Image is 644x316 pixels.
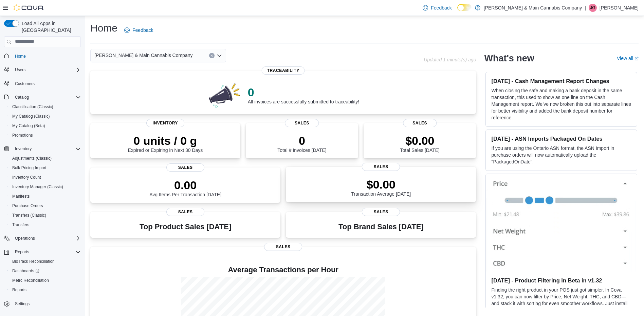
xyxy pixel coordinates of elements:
[12,93,32,101] button: Catalog
[12,145,81,153] span: Inventory
[12,79,81,88] span: Customers
[12,66,28,74] button: Users
[248,85,359,104] div: All invoices are successfully submitted to traceability!
[10,192,81,200] span: Manifests
[264,243,302,251] span: Sales
[277,134,326,147] p: 0
[12,165,47,171] span: Bulk Pricing Import
[7,266,84,276] a: Dashboards
[362,163,400,171] span: Sales
[351,178,411,197] div: Transaction Average [DATE]
[10,122,81,130] span: My Catalog (Beta)
[589,4,597,12] div: Julie Garcia
[10,164,49,172] a: Bulk Pricing Import
[15,81,35,86] span: Customers
[12,156,52,161] span: Adjustments (Classic)
[12,104,53,110] span: Classification (Classic)
[600,4,639,12] p: [PERSON_NAME]
[262,66,305,75] span: Traceability
[7,131,84,140] button: Promotions
[1,247,84,257] button: Reports
[12,248,81,256] span: Reports
[1,144,84,154] button: Inventory
[7,211,84,220] button: Transfers (Classic)
[166,208,204,216] span: Sales
[12,66,81,74] span: Users
[7,154,84,163] button: Adjustments (Classic)
[15,249,29,255] span: Reports
[15,95,29,100] span: Catalog
[15,146,32,152] span: Inventory
[10,221,81,229] span: Transfers
[248,85,359,99] p: 0
[590,4,595,12] span: JG
[12,234,81,242] span: Operations
[7,173,84,182] button: Inventory Count
[420,1,454,15] a: Feedback
[1,93,84,102] button: Catalog
[19,20,81,34] span: Load All Apps in [GEOGRAPHIC_DATA]
[149,178,221,197] div: Avg Items Per Transaction [DATE]
[7,182,84,192] button: Inventory Manager (Classic)
[10,183,81,191] span: Inventory Manager (Classic)
[15,54,26,59] span: Home
[149,178,221,192] p: 0.00
[12,80,37,88] a: Customers
[351,178,411,191] p: $0.00
[10,173,44,181] a: Inventory Count
[1,51,84,61] button: Home
[457,4,472,11] input: Dark Mode
[617,56,639,61] a: View allExternal link
[10,183,66,191] a: Inventory Manager (Classic)
[7,163,84,173] button: Bulk Pricing Import
[90,21,117,35] h1: Home
[10,192,32,200] a: Manifests
[338,223,424,231] h3: Top Brand Sales [DATE]
[7,285,84,295] button: Reports
[7,112,84,121] button: My Catalog (Classic)
[12,213,46,218] span: Transfers (Classic)
[484,53,534,64] h2: What's new
[12,287,26,293] span: Reports
[209,53,215,58] button: Clear input
[12,145,34,153] button: Inventory
[12,52,29,60] a: Home
[400,134,440,147] p: $0.00
[10,154,81,162] span: Adjustments (Classic)
[491,145,631,165] p: If you are using the Ontario ASN format, the ASN Import in purchase orders will now automatically...
[12,93,81,101] span: Catalog
[94,51,192,59] span: [PERSON_NAME] & Main Cannabis Company
[12,248,32,256] button: Reports
[10,267,81,275] span: Dashboards
[122,23,156,37] a: Feedback
[10,103,81,111] span: Classification (Classic)
[12,203,43,209] span: Purchase Orders
[12,123,45,129] span: My Catalog (Beta)
[10,103,56,111] a: Classification (Classic)
[12,259,55,264] span: BioTrack Reconciliation
[285,119,319,127] span: Sales
[10,211,81,219] span: Transfers (Classic)
[10,202,46,210] a: Purchase Orders
[15,301,30,307] span: Settings
[491,87,631,121] p: When closing the safe and making a bank deposit in the same transaction, this used to show as one...
[10,276,52,284] a: Metrc Reconciliation
[217,53,222,58] button: Open list of options
[491,277,631,284] h3: [DATE] - Product Filtering in Beta in v1.32
[10,164,81,172] span: Bulk Pricing Import
[132,27,153,34] span: Feedback
[277,134,326,153] div: Total # Invoices [DATE]
[12,175,41,180] span: Inventory Count
[10,131,36,139] a: Promotions
[10,267,42,275] a: Dashboards
[10,202,81,210] span: Purchase Orders
[585,4,586,12] p: |
[424,57,476,62] p: Updated 1 minute(s) ago
[12,52,81,60] span: Home
[10,276,81,284] span: Metrc Reconciliation
[12,299,81,308] span: Settings
[10,131,81,139] span: Promotions
[207,81,242,108] img: 0
[491,78,631,84] h3: [DATE] - Cash Management Report Changes
[166,163,204,172] span: Sales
